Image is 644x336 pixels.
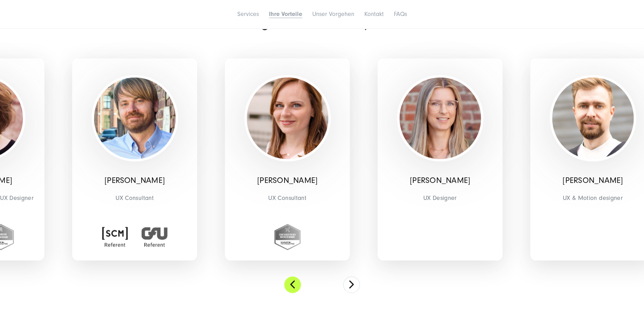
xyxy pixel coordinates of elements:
[77,193,192,203] span: UX Consultant
[138,224,171,250] img: GFU Referent
[274,224,300,250] img: Zertifikat für Strategien für den digitalen Wandel der Haufe Akademie
[364,10,384,18] a: Kontakt
[237,10,259,18] a: Services
[166,16,478,29] h2: Einige unserer UX Experten
[230,176,345,186] p: [PERSON_NAME]
[99,224,131,250] img: SCM Referent
[77,176,192,186] p: [PERSON_NAME]
[230,193,345,203] span: UX Consultant
[399,77,481,159] img: Sandra Skroblies - Teamlead & UX Designer - SUNZINET
[247,77,328,159] img: Kerstin Emons - Teamlead & UX Consultant - SUNZINET
[552,77,634,159] img: Eugen Herber - UX und Motiondesigner - SUNZINET
[94,77,176,159] img: Arne Ismer - Teamlead und UX Consultant - SUNZINET
[383,176,497,186] p: [PERSON_NAME]
[312,10,354,18] a: Unser Vorgehen
[394,10,407,18] a: FAQs
[383,193,497,203] span: UX Designer
[269,10,302,18] a: Ihre Vorteile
